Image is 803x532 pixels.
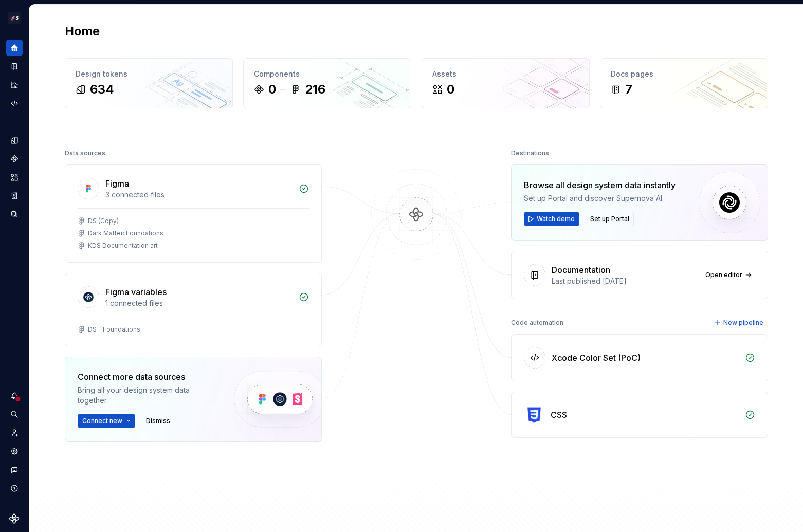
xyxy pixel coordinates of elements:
[524,193,676,204] div: Set up Portal and discover Supernova AI.
[105,177,129,190] div: Figma
[243,58,411,108] a: Components0216
[2,7,27,29] button: 🚀S
[88,242,158,250] div: KDS Documentation art
[6,169,23,186] a: Assets
[254,69,400,79] div: Components
[88,325,140,334] div: DS - Foundations
[65,58,233,108] a: Design tokens634
[432,69,579,79] div: Assets
[65,164,322,263] a: Figma3 connected filesDS (Copy)Dark Matter: FoundationsKDS Documentation art
[590,215,629,223] span: Set up Portal
[586,212,634,226] button: Set up Portal
[78,385,216,406] div: Bring all your design system data together.
[611,69,757,79] div: Docs pages
[6,188,23,204] a: Storybook stories
[6,425,23,441] a: Invite team
[6,443,23,460] a: Settings
[146,417,170,425] span: Dismiss
[705,271,742,279] span: Open editor
[76,69,222,79] div: Design tokens
[6,40,23,56] a: Home
[8,12,21,24] div: 🚀S
[524,212,579,226] button: Watch demo
[6,132,23,149] a: Design tokens
[6,77,23,93] a: Analytics
[6,206,23,223] a: Data sources
[65,23,100,40] h2: Home
[65,273,322,346] a: Figma variables1 connected filesDS - Foundations
[600,58,768,108] a: Docs pages7
[305,81,325,98] div: 216
[6,151,23,167] a: Components
[9,513,20,524] svg: Supernova Logo
[723,319,763,327] span: New pipeline
[90,81,114,98] div: 634
[511,316,563,330] div: Code automation
[82,417,122,425] span: Connect new
[105,190,293,200] div: 3 connected files
[6,95,23,112] a: Code automation
[710,316,768,330] button: New pipeline
[551,409,567,421] div: CSS
[422,58,590,108] a: Assets0
[6,462,23,478] button: Contact support
[78,371,216,383] div: Connect more data sources
[552,352,641,364] div: Xcode Color Set (PoC)
[88,217,119,225] div: DS (Copy)
[6,406,23,423] button: Search ⌘K
[268,81,276,98] div: 0
[625,81,632,98] div: 7
[552,276,695,286] div: Last published [DATE]
[524,179,676,191] div: Browse all design system data instantly
[701,268,755,282] a: Open editor
[552,264,610,276] div: Documentation
[141,414,175,428] button: Dismiss
[105,286,167,298] div: Figma variables
[6,58,23,75] a: Documentation
[88,229,163,237] div: Dark Matter: Foundations
[65,146,105,160] div: Data sources
[105,298,293,308] div: 1 connected files
[6,388,23,404] button: Notifications
[537,215,575,223] span: Watch demo
[447,81,454,98] div: 0
[511,146,549,160] div: Destinations
[78,414,135,428] button: Connect new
